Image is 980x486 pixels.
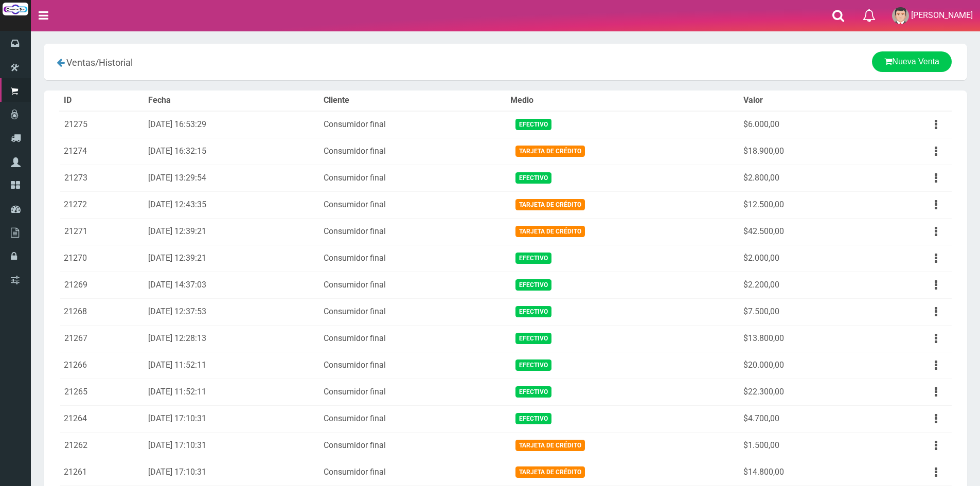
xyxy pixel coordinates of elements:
[515,279,551,290] span: Efectivo
[515,146,585,156] span: Tarjeta de Crédito
[60,191,144,218] td: 21272
[60,298,144,325] td: 21268
[739,111,868,138] td: $6.000,00
[739,272,868,298] td: $2.200,00
[911,10,973,20] span: [PERSON_NAME]
[60,352,144,379] td: 21266
[60,432,144,459] td: 21262
[60,379,144,405] td: 21265
[515,333,551,344] span: Efectivo
[144,191,319,218] td: [DATE] 12:43:35
[60,165,144,191] td: 21273
[144,272,319,298] td: [DATE] 14:37:03
[60,138,144,165] td: 21274
[60,245,144,272] td: 21270
[739,432,868,459] td: $1.500,00
[515,226,585,237] span: Tarjeta de Crédito
[319,325,506,352] td: Consumidor final
[739,245,868,272] td: $2.000,00
[739,191,868,218] td: $12.500,00
[739,405,868,432] td: $4.700,00
[319,272,506,298] td: Consumidor final
[515,413,551,424] span: Efectivo
[515,359,551,370] span: Efectivo
[60,91,144,111] th: ID
[515,172,551,183] span: Efectivo
[319,245,506,272] td: Consumidor final
[144,165,319,191] td: [DATE] 13:29:54
[319,432,506,459] td: Consumidor final
[144,459,319,485] td: [DATE] 17:10:31
[319,218,506,245] td: Consumidor final
[144,91,319,111] th: Fecha
[144,405,319,432] td: [DATE] 17:10:31
[515,386,551,397] span: Efectivo
[892,7,909,24] img: User Image
[319,352,506,379] td: Consumidor final
[739,138,868,165] td: $18.900,00
[144,111,319,138] td: [DATE] 16:53:29
[66,57,95,68] span: Ventas
[144,138,319,165] td: [DATE] 16:32:15
[515,306,551,317] span: Efectivo
[739,298,868,325] td: $7.500,00
[60,272,144,298] td: 21269
[60,111,144,138] td: 21275
[319,459,506,485] td: Consumidor final
[144,432,319,459] td: [DATE] 17:10:31
[51,51,354,73] div: /
[319,165,506,191] td: Consumidor final
[872,51,952,72] a: Nueva Venta
[739,325,868,352] td: $13.800,00
[60,218,144,245] td: 21271
[319,91,506,111] th: Cliente
[319,138,506,165] td: Consumidor final
[319,405,506,432] td: Consumidor final
[515,253,551,263] span: Efectivo
[515,199,585,210] span: Tarjeta de Crédito
[739,91,868,111] th: Valor
[144,218,319,245] td: [DATE] 12:39:21
[739,218,868,245] td: $42.500,00
[319,379,506,405] td: Consumidor final
[319,298,506,325] td: Consumidor final
[739,165,868,191] td: $2.800,00
[3,3,28,15] img: Logo grande
[319,111,506,138] td: Consumidor final
[144,352,319,379] td: [DATE] 11:52:11
[60,459,144,485] td: 21261
[515,119,551,130] span: Efectivo
[60,325,144,352] td: 21267
[319,191,506,218] td: Consumidor final
[144,298,319,325] td: [DATE] 12:37:53
[739,352,868,379] td: $20.000,00
[739,379,868,405] td: $22.300,00
[506,91,739,111] th: Medio
[144,245,319,272] td: [DATE] 12:39:21
[60,405,144,432] td: 21264
[144,379,319,405] td: [DATE] 11:52:11
[739,459,868,485] td: $14.800,00
[99,57,133,68] span: Historial
[144,325,319,352] td: [DATE] 12:28:13
[515,440,585,451] span: Tarjeta de Crédito
[515,466,585,477] span: Tarjeta de Crédito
